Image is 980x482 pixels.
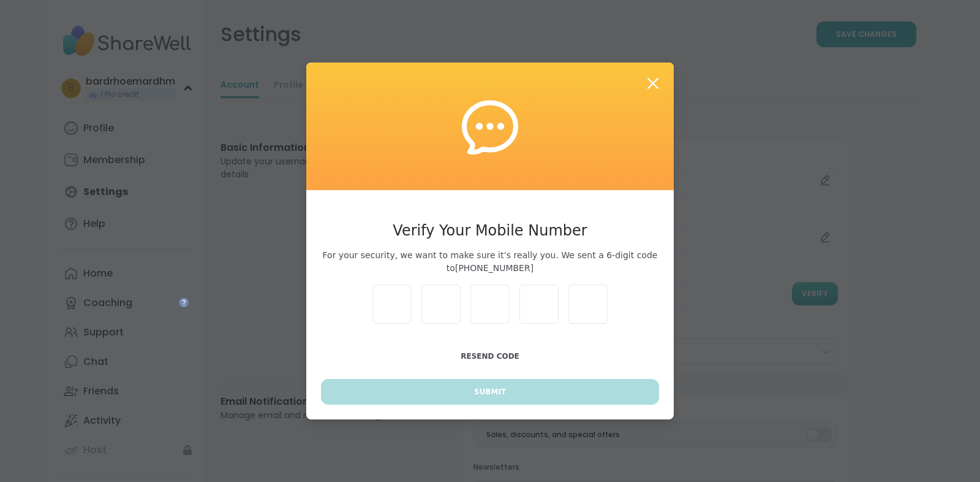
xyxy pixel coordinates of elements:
span: For your security, we want to make sure it’s really you. We sent a 6-digit code to [PHONE_NUMBER] [321,249,659,275]
button: Submit [321,379,659,405]
iframe: Spotlight [179,297,189,307]
span: Resend Code [461,352,519,361]
h3: Verify Your Mobile Number [321,220,659,242]
span: Submit [474,386,506,397]
button: Resend Code [321,343,659,369]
